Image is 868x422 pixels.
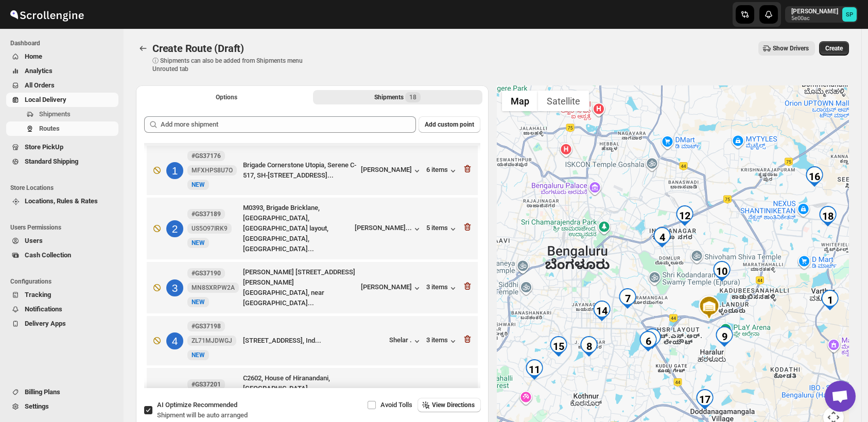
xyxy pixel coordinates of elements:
button: Show street map [502,91,538,111]
div: 10 [711,261,732,282]
span: NEW [192,298,205,306]
p: ⓘ Shipments can also be added from Shipments menu Unrouted tab [152,57,315,73]
span: Options [216,93,237,101]
a: Open chat [825,381,856,412]
button: Cash Collection [6,248,118,262]
button: [PERSON_NAME]... [355,224,422,234]
span: Recommended [193,401,237,409]
div: 4 [166,332,183,349]
span: Analytics [25,67,53,75]
b: #GS37189 [192,210,221,218]
span: Standard Shipping [25,157,78,165]
span: NEW [192,239,205,247]
button: Create [819,41,849,56]
button: 6 items [426,166,458,176]
button: Tracking [6,288,118,302]
span: US5O97IRK9 [192,224,228,233]
span: Users [25,237,43,244]
span: Tracking [25,291,51,298]
b: #GS37190 [192,270,221,277]
span: MFXHPS8U7O [192,166,233,174]
button: User menu [785,6,858,23]
button: Shelar . [389,336,422,346]
div: 3 [166,279,183,296]
div: 7 [617,288,638,309]
span: Create [825,44,843,52]
div: 14 [592,301,612,321]
div: 5 [642,328,663,349]
span: Avoid Tolls [380,401,412,409]
div: 8 [579,336,599,357]
div: Shipments [374,92,421,102]
span: Routes [39,125,60,132]
button: Billing Plans [6,385,118,399]
span: Shipments [39,110,71,118]
span: Billing Plans [25,388,60,396]
span: Locations, Rules & Rates [25,197,98,205]
button: Routes [6,121,118,136]
div: 6 [638,331,658,351]
button: Show satellite imagery [538,91,589,111]
button: Show Drivers [758,41,815,56]
span: Shipment will be auto arranged [157,411,248,419]
p: 5e00ac [791,15,838,22]
span: Show Drivers [773,44,809,52]
text: SP [846,11,853,18]
span: 18 [409,93,416,101]
span: NEW [192,351,205,359]
span: MN8SXRPW2A [192,284,235,292]
span: View Directions [432,401,475,409]
div: 15 [548,336,569,357]
button: Selected Shipments [313,90,482,104]
div: Selected Shipments [136,108,489,392]
div: 11 [524,359,545,380]
button: Home [6,49,118,64]
div: [STREET_ADDRESS], Ind... [243,336,385,346]
button: 3 items [426,283,458,293]
div: 9 [714,326,735,347]
div: [PERSON_NAME]... [355,224,412,232]
div: M0393, Brigade Bricklane, [GEOGRAPHIC_DATA], [GEOGRAPHIC_DATA] layout, [GEOGRAPHIC_DATA], [GEOGRA... [243,203,351,254]
img: ScrollEngine [8,2,85,27]
button: Settings [6,399,118,414]
button: Users [6,234,118,248]
span: Users Permissions [10,223,118,232]
button: Routes [136,41,150,56]
div: 1 [166,162,183,179]
b: #GS37201 [192,381,221,388]
div: 1 [820,290,840,310]
span: Configurations [10,277,118,286]
span: Create Route (Draft) [152,42,244,55]
div: 2 [166,220,183,237]
div: [PERSON_NAME] [STREET_ADDRESS][PERSON_NAME][GEOGRAPHIC_DATA], near [GEOGRAPHIC_DATA]... [243,267,357,308]
span: Dashboard [10,39,118,47]
span: Add custom point [425,120,474,129]
button: View Directions [418,398,481,412]
button: Analytics [6,64,118,78]
div: [PERSON_NAME] [361,283,422,293]
span: ZL71MJDWGJ [192,337,232,345]
span: Store PickUp [25,143,63,151]
span: Home [25,52,42,60]
span: Store Locations [10,184,118,192]
button: Locations, Rules & Rates [6,194,118,208]
input: Add more shipment [161,116,416,133]
button: All Orders [6,78,118,93]
div: 17 [695,389,715,410]
b: #GS37198 [192,323,221,330]
span: AI Optimize [157,401,237,409]
div: 4 [652,227,672,248]
span: Settings [25,402,49,410]
div: Brigade Cornerstone Utopia, Serene C-517, SH-[STREET_ADDRESS]... [243,160,357,181]
button: [PERSON_NAME] [361,166,422,176]
p: [PERSON_NAME] [791,7,838,15]
button: 3 items [426,336,458,346]
span: Sulakshana Pundle [842,7,857,22]
button: All Route Options [142,90,311,104]
button: 5 items [426,224,458,234]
